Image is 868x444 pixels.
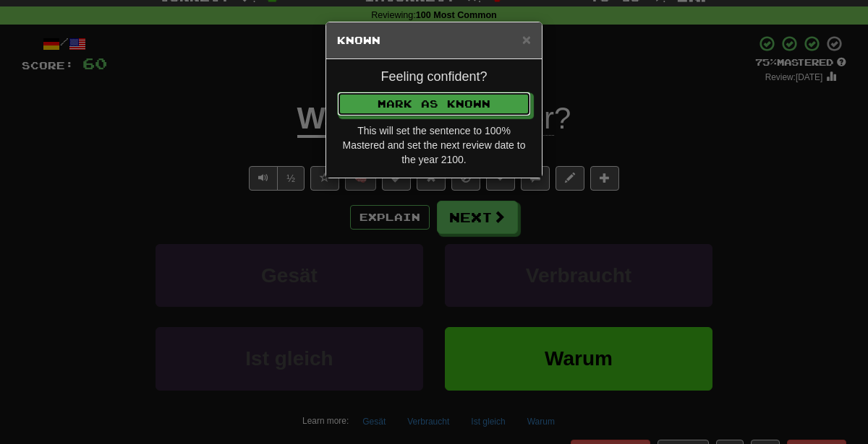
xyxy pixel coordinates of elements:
span: × [522,31,531,48]
h4: Feeling confident? [337,70,531,84]
div: This will set the sentence to 100% Mastered and set the next review date to the year 2100. [337,123,531,167]
h5: Known [337,33,531,48]
button: Close [522,32,531,47]
button: Mark as Known [337,92,531,116]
